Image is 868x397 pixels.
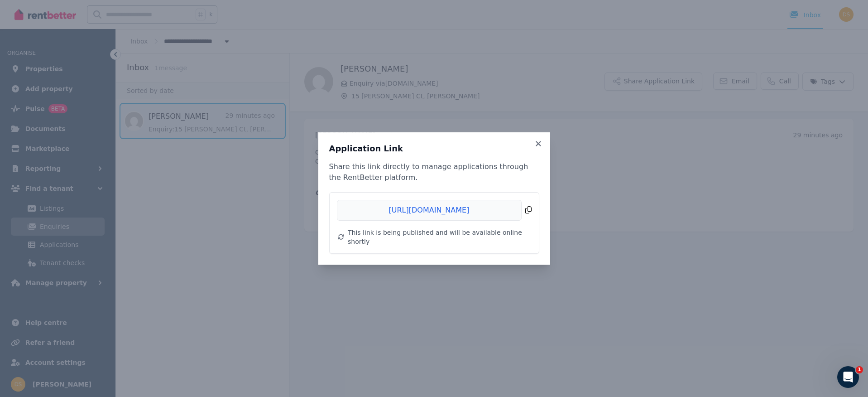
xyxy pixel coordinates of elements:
[337,200,532,221] button: [URL][DOMAIN_NAME]
[856,366,863,373] span: 1
[329,143,539,154] h3: Application Link
[837,366,859,388] iframe: Intercom live chat
[329,161,539,183] p: Share this link directly to manage applications through the RentBetter platform.
[348,228,531,246] span: This link is being published and will be available online shortly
